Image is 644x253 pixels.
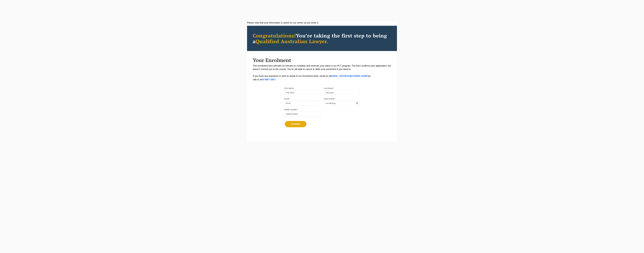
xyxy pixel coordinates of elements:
input: First name [284,90,320,95]
label: Mobile Number* [284,108,298,111]
button: Continue [285,121,306,127]
label: Date of Birth* [324,98,335,100]
input: Mobile Number [284,111,320,117]
h2: Your Enrolment [253,57,391,63]
input: Email [284,101,320,106]
div: Please note that your information is saved on our server as you enter it. [247,21,397,24]
p: This enrolment form will take 10 minutes to complete and reserves your place in our PLT program. ... [253,64,391,81]
span: Congratulations! [253,32,296,39]
label: Last Name* [324,87,334,90]
input: Last name [324,90,360,95]
a: [EMAIL_ADDRESS][DOMAIN_NAME] [331,75,368,77]
h2: You’re taking the first step to being a [253,33,391,44]
label: First Name* [284,87,294,90]
span: Qualified Australian Lawyer. [256,38,328,45]
label: Email* [284,98,290,100]
a: 03 8667 5667 [262,79,276,81]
